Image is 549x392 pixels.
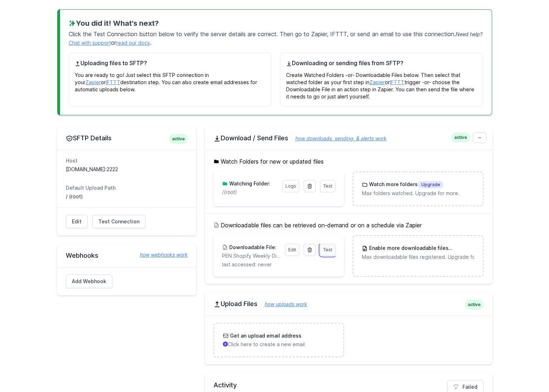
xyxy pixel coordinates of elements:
[214,221,484,229] h5: Downloadable files can be retrieved on-demand or on a schedule via Zapier
[282,180,299,192] a: Logs
[69,40,111,46] a: Chat with support
[214,157,484,166] h5: Watch Folders for new or updated files
[323,183,332,189] span: Test
[320,244,335,256] a: Test
[258,301,307,307] a: how uploads work
[228,180,270,187] h3: Watching Folder:
[362,253,474,261] p: Max downloadable files registered. Upgrade for more.
[66,251,188,260] h2: Webhooks
[222,261,335,268] p: last accessed: never
[353,236,482,269] a: Enable more downloadable filesUpgrade Max downloadable files registered. Upgrade for more.
[513,356,540,383] iframe: Drift Widget Chat Controller
[214,324,343,357] a: Get an upload email address Click here to create a new email
[214,300,484,308] h2: Upload Files
[85,79,101,85] a: Zapier
[368,245,474,252] h3: Enable more downloadable files
[66,157,188,164] dt: Host
[222,189,278,196] p: /
[116,40,150,46] a: read our docs
[448,245,474,252] span: Upgrade
[456,31,482,37] span: Need help?
[214,380,484,390] h2: Activity
[323,247,332,252] span: Test
[362,190,474,197] p: Max folders watched. Upgrade for more.
[214,134,484,142] h2: Download / Send Files
[285,244,299,256] a: Edit
[288,135,387,141] a: how downloads, sending, & alerts work
[75,59,266,67] h4: Uploading files to SFTP?
[368,181,443,188] h3: Watch more folders
[75,67,266,93] p: You are ready to go! Just select this SFTP connection in your or destination step. You can also c...
[229,332,302,339] h3: Get an upload email address
[353,172,482,205] a: Watch more foldersUpgrade Max folders watched. Upgrade for more.
[223,341,335,348] p: Click here to create a new email
[169,134,188,144] span: active
[69,28,483,47] p: Click the button below to verify the server details are correct. Then go to Zapier, IFTTT, or sen...
[369,79,385,85] a: Zapier
[92,29,139,39] span: Test Connection
[69,18,483,28] h3: You did it! What's next?
[222,252,281,260] p: PEN Shopify Weekly Digest
[106,79,120,85] a: IFTTT
[286,67,477,100] p: Create Watched Folders -or- Downloadable Files below. Then select that watched folder as your fir...
[465,300,484,310] span: active
[390,79,405,85] a: IFTTT
[418,181,443,188] span: Upgrade
[66,193,188,200] dd: / (root)
[98,218,139,225] span: Test Connection
[66,275,112,288] a: Add Webhook
[66,166,188,173] dd: [DOMAIN_NAME]:2222
[66,215,88,228] a: Edit
[451,132,470,142] span: active
[286,59,477,67] h4: Downloading or sending files from SFTP?
[66,134,188,142] h2: SFTP Details
[228,244,276,251] h3: Downloadable File:
[133,251,188,258] a: how webhooks work
[92,215,146,228] a: Test Connection
[224,189,237,195] i: (root)
[320,180,335,192] a: Test
[66,184,188,192] dt: Default Upload Path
